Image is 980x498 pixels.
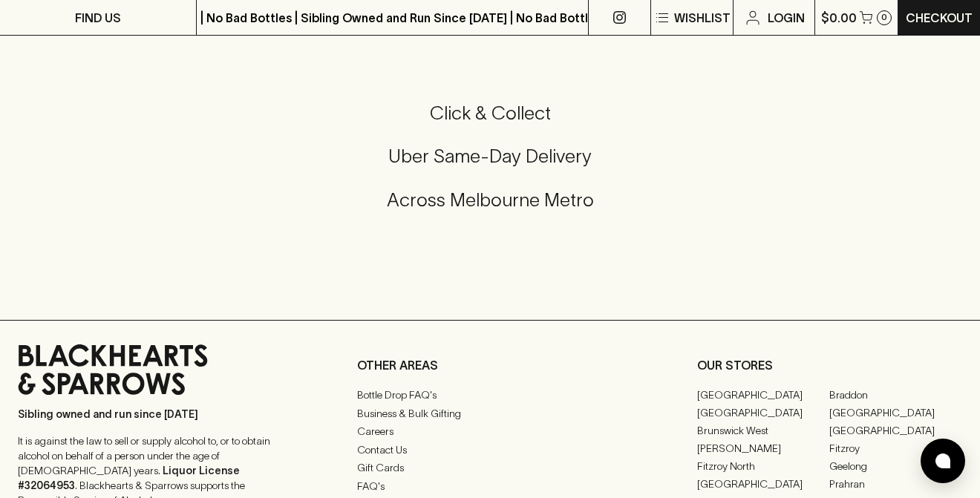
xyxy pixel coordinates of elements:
[881,13,887,22] p: 0
[697,457,830,475] a: Fitzroy North
[357,387,622,404] a: Bottle Drop FAQ's
[829,439,962,457] a: Fitzroy
[18,42,962,290] div: Call to action block
[768,9,805,27] p: Login
[829,457,962,475] a: Geelong
[18,188,962,212] h5: Across Melbourne Metro
[697,386,830,404] a: [GEOGRAPHIC_DATA]
[357,477,622,495] a: FAQ's
[697,439,830,457] a: [PERSON_NAME]
[697,356,962,374] p: OUR STORES
[697,475,830,493] a: [GEOGRAPHIC_DATA]
[357,404,622,422] a: Business & Bulk Gifting
[697,422,830,439] a: Brunswick West
[906,9,973,27] p: Checkout
[18,101,962,125] h5: Click & Collect
[18,144,962,168] h5: Uber Same-Day Delivery
[357,423,622,441] a: Careers
[357,459,622,477] a: Gift Cards
[75,9,121,27] p: FIND US
[829,386,962,404] a: Braddon
[18,407,283,422] p: Sibling owned and run since [DATE]
[674,9,731,27] p: Wishlist
[697,404,830,422] a: [GEOGRAPHIC_DATA]
[829,422,962,439] a: [GEOGRAPHIC_DATA]
[829,404,962,422] a: [GEOGRAPHIC_DATA]
[821,9,857,27] p: $0.00
[357,441,622,459] a: Contact Us
[935,453,950,468] img: bubble-icon
[829,475,962,493] a: Prahran
[357,356,622,374] p: OTHER AREAS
